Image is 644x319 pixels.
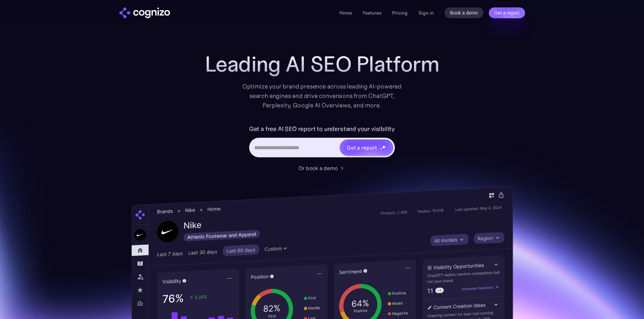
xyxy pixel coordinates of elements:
[489,7,525,18] a: Get a report
[119,7,170,18] a: home
[119,7,170,18] img: cognizo logo
[205,52,439,76] h1: Leading AI SEO Platform
[363,10,381,16] a: Features
[239,82,405,110] div: Optimize your brand presence across leading AI-powered search engines and drive conversions from ...
[380,145,381,146] img: star
[249,124,395,134] label: Get a free AI SEO report to understand your visibility
[380,148,382,150] img: star
[392,10,408,16] a: Pricing
[347,143,377,152] div: Get a report
[299,164,346,172] a: Or book a demo
[249,124,395,161] form: Hero URL Input Form
[339,139,394,156] a: Get a reportstarstarstar
[419,9,434,17] a: Sign in
[382,145,386,149] img: star
[339,10,352,16] a: Home
[299,164,338,172] div: Or book a demo
[445,7,483,18] a: Book a demo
